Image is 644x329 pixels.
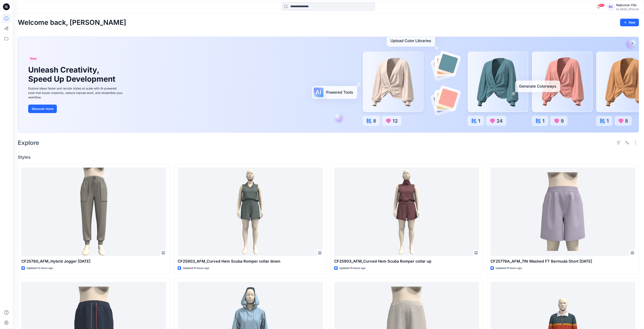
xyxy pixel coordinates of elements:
h1: Unleash Creativity, Speed Up Development [28,65,117,84]
a: CF25903_AFM_Curved Hem Scuba Romper collar up [334,168,479,256]
a: CF25779A_AFM_7IN Washed FT Bermuda Short 29AUG25 [490,168,635,256]
p: Updated 15 hours ago [339,266,366,270]
span: New [30,56,37,61]
span: 99+ [598,4,605,7]
h4: Styles [18,155,639,160]
h2: Explore [18,139,39,146]
p: CF25780_AFM_Hybrid Jogger [DATE] [21,258,166,264]
p: Updated 15 hours ago [183,266,209,270]
a: CF25780_AFM_Hybrid Jogger 29AUG25 [21,168,166,256]
h2: Welcome back, [PERSON_NAME] [18,19,126,27]
p: CF25779A_AFM_7IN Washed FT Bermuda Short [DATE] [490,258,635,264]
p: Updated 15 hours ago [496,266,522,270]
p: CF25903_AFM_Curved Hem Scuba Romper collar down [178,258,323,264]
div: Rajkumar Cfai [616,3,639,8]
a: Discover more [28,105,124,113]
a: CF25903_AFM_Curved Hem Scuba Romper collar down [178,168,323,256]
button: Discover more [28,105,57,113]
button: New [620,19,639,26]
div: CLASSIC_ATHLUX [616,8,639,11]
div: Explore ideas faster and recolor styles at scale with AI-powered tools that boost creativity, red... [28,86,124,99]
p: CF25903_AFM_Curved Hem Scuba Romper collar up [334,258,479,264]
p: Updated 13 hours ago [27,266,53,270]
div: RC [607,3,615,11]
